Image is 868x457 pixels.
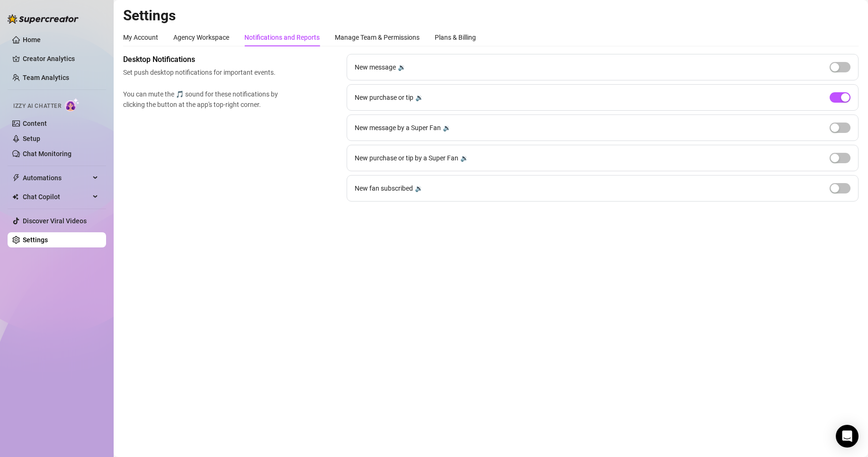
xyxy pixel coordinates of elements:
div: Plans & Billing [435,32,476,43]
div: Manage Team & Permissions [335,32,420,43]
div: Agency Workspace [173,32,229,43]
a: Chat Monitoring [23,150,72,158]
span: Chat Copilot [23,189,90,204]
span: Desktop Notifications [123,54,282,65]
span: thunderbolt [12,174,20,182]
a: Home [23,36,41,44]
span: You can mute the 🎵 sound for these notifications by clicking the button at the app's top-right co... [123,89,282,110]
span: New purchase or tip by a Super Fan [355,153,458,163]
a: Creator Analytics [23,51,98,66]
span: New fan subscribed [355,183,413,193]
div: 🔉 [443,123,451,133]
h2: Settings [123,7,859,25]
div: Open Intercom Messenger [836,425,859,448]
div: 🔉 [415,183,423,193]
div: 🔉 [460,153,468,163]
span: New message by a Super Fan [355,123,441,133]
a: Discover Viral Videos [23,217,87,225]
a: Team Analytics [23,74,69,81]
img: Chat Copilot [12,193,18,200]
span: New purchase or tip [355,92,413,103]
span: New message [355,62,396,72]
div: My Account [123,32,158,43]
a: Settings [23,236,48,244]
span: Izzy AI Chatter [13,102,61,111]
a: Content [23,120,47,127]
img: logo-BBDzfeDw.svg [8,14,79,24]
a: Setup [23,135,40,142]
img: AI Chatter [65,98,80,112]
span: Automations [23,170,90,185]
span: Set push desktop notifications for important events. [123,67,282,78]
div: Notifications and Reports [244,32,320,43]
div: 🔉 [398,62,406,72]
div: 🔉 [415,92,423,103]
